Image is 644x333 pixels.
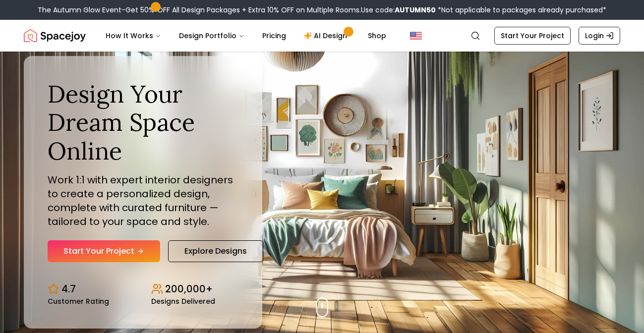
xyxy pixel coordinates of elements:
[24,26,86,46] img: Spacejoy Logo
[361,5,436,15] span: Use code:
[61,282,76,296] p: 4.7
[24,20,620,52] nav: Global
[296,26,358,46] a: AI Design
[48,240,160,262] a: Start Your Project
[98,26,169,46] button: How It Works
[168,240,263,262] a: Explore Designs
[38,5,606,15] div: The Autumn Glow Event-Get 50% OFF All Design Packages + Extra 10% OFF on Multiple Rooms.
[48,274,238,305] div: Design stats
[171,26,252,46] button: Design Portfolio
[24,26,86,46] a: Spacejoy
[436,5,606,15] span: *Not applicable to packages already purchased*
[410,30,422,42] img: United States
[395,5,436,15] b: AUTUMN50
[151,298,215,305] small: Designs Delivered
[48,298,109,305] small: Customer Rating
[98,26,394,46] nav: Main
[579,27,620,45] a: Login
[254,26,294,46] a: Pricing
[165,282,213,296] p: 200,000+
[494,27,571,45] a: Start Your Project
[48,173,238,228] p: Work 1:1 with expert interior designers to create a personalized design, complete with curated fu...
[48,80,238,166] h1: Design Your Dream Space Online
[360,26,394,46] a: Shop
